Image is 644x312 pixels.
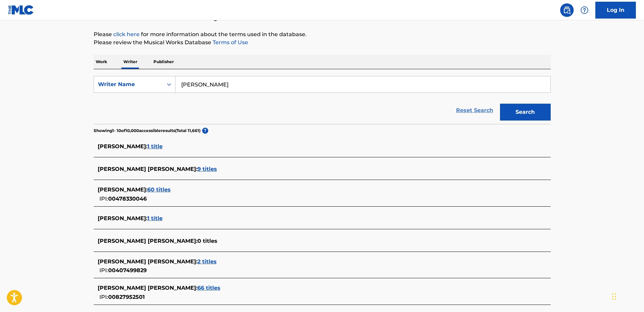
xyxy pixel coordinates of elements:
[610,280,644,312] iframe: Chat Widget
[99,294,108,300] span: IPI:
[94,55,109,69] p: Work
[197,238,217,244] span: 0 titles
[560,3,574,17] a: Public Search
[98,166,197,172] span: [PERSON_NAME] [PERSON_NAME] :
[108,196,147,202] span: 00478330046
[98,258,197,265] span: [PERSON_NAME] [PERSON_NAME] :
[202,128,208,134] span: ?
[94,128,200,134] p: Showing 1 - 10 of 10,000 accessible results (Total 11,661 )
[595,2,636,19] a: Log In
[578,3,591,17] div: Help
[113,31,140,37] a: click here
[108,267,147,274] span: 00407499829
[563,6,571,14] img: search
[612,286,616,307] div: Drag
[151,55,176,69] p: Publisher
[147,143,163,150] span: 1 title
[94,76,551,124] form: Search Form
[99,196,108,202] span: IPI:
[94,38,551,47] p: Please review the Musical Works Database
[98,80,159,88] div: Writer Name
[211,39,248,46] a: Terms of Use
[98,238,197,244] span: [PERSON_NAME] [PERSON_NAME] :
[98,285,197,291] span: [PERSON_NAME] [PERSON_NAME] :
[147,215,163,222] span: 1 title
[98,186,147,193] span: [PERSON_NAME] :
[197,258,217,265] span: 2 titles
[453,103,497,118] a: Reset Search
[197,285,220,291] span: 66 titles
[108,294,145,300] span: 00827952501
[8,5,34,15] img: MLC Logo
[500,104,551,121] button: Search
[147,186,171,193] span: 60 titles
[197,166,217,172] span: 9 titles
[121,55,139,69] p: Writer
[99,267,108,274] span: IPI:
[580,6,589,14] img: help
[98,143,147,150] span: [PERSON_NAME] :
[94,30,551,38] p: Please for more information about the terms used in the database.
[98,215,147,222] span: [PERSON_NAME] :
